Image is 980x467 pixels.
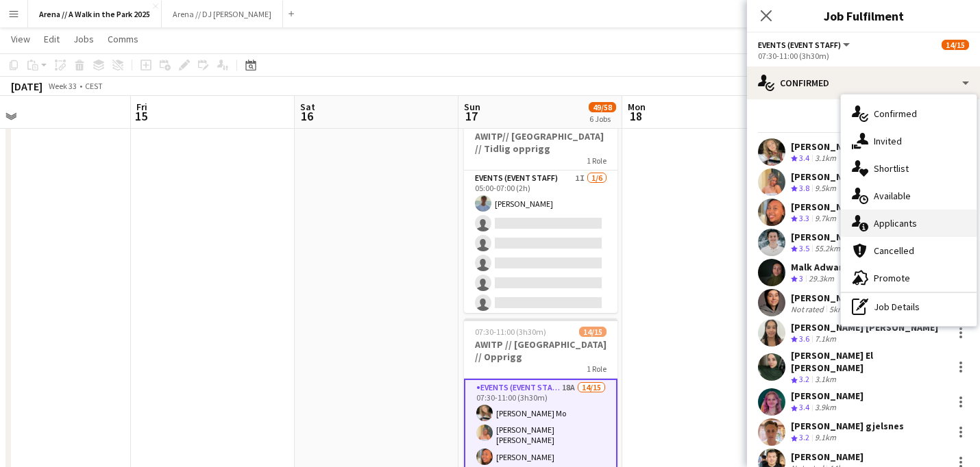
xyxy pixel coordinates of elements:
[806,273,837,285] div: 29.3km
[11,33,30,45] span: View
[73,33,94,45] span: Jobs
[799,183,809,193] span: 3.8
[162,1,283,27] button: Arena // DJ [PERSON_NAME]
[841,293,977,320] div: Job Details
[942,40,969,50] span: 14/15
[587,155,607,166] span: 1 Role
[44,33,60,45] span: Edit
[841,100,977,127] div: Confirmed
[812,153,839,164] div: 3.1km
[812,333,839,345] div: 7.1km
[579,327,607,337] span: 14/15
[791,261,844,273] div: Malk Adwan
[298,108,315,124] span: 16
[462,108,480,124] span: 17
[626,108,646,124] span: 18
[791,451,863,463] div: [PERSON_NAME]
[475,327,546,337] span: 07:30-11:00 (3h30m)
[799,243,809,253] span: 3.5
[812,432,839,444] div: 9.1km
[102,30,144,48] a: Comms
[85,81,103,91] div: CEST
[841,264,977,292] div: Promote
[799,374,809,384] span: 3.2
[747,7,980,25] h3: Job Fulfilment
[136,101,147,113] span: Fri
[812,402,839,414] div: 3.9km
[791,390,863,402] div: [PERSON_NAME]
[799,273,803,283] span: 3
[11,79,42,93] div: [DATE]
[841,155,977,182] div: Shortlist
[791,140,879,153] div: [PERSON_NAME] Mo
[812,183,839,194] div: 9.5km
[841,127,977,155] div: Invited
[791,349,947,374] div: [PERSON_NAME] El [PERSON_NAME]
[68,30,99,48] a: Jobs
[758,51,969,61] div: 07:30-11:00 (3h30m)
[791,292,863,304] div: [PERSON_NAME]
[799,153,809,163] span: 3.4
[758,40,852,50] button: Events (Event Staff)
[791,420,904,432] div: [PERSON_NAME] gjelsnes
[464,130,617,155] h3: AWITP// [GEOGRAPHIC_DATA] // Tidlig opprigg
[108,33,138,45] span: Comms
[791,201,863,213] div: [PERSON_NAME]
[826,304,847,314] div: 5km
[587,364,607,374] span: 1 Role
[799,213,809,223] span: 3.3
[841,182,977,210] div: Available
[134,108,147,124] span: 15
[791,304,826,314] div: Not rated
[464,338,617,363] h3: AWITP // [GEOGRAPHIC_DATA] // Opprigg
[791,231,863,243] div: [PERSON_NAME]
[812,374,839,386] div: 3.1km
[464,171,617,316] app-card-role: Events (Event Staff)1I1/605:00-07:00 (2h)[PERSON_NAME]
[464,101,480,113] span: Sun
[791,171,938,183] div: [PERSON_NAME] [PERSON_NAME]
[464,110,617,313] app-job-card: 05:00-07:00 (2h)1/6AWITP// [GEOGRAPHIC_DATA] // Tidlig opprigg1 RoleEvents (Event Staff)1I1/605:0...
[747,66,980,99] div: Confirmed
[812,213,839,225] div: 9.7km
[791,321,938,333] div: [PERSON_NAME] [PERSON_NAME]
[589,114,615,124] div: 6 Jobs
[28,1,162,27] button: Arena // A Walk in the Park 2025
[628,101,646,113] span: Mon
[300,101,315,113] span: Sat
[589,102,616,112] span: 49/58
[841,210,977,237] div: Applicants
[45,81,79,91] span: Week 33
[38,30,65,48] a: Edit
[5,30,36,48] a: View
[758,40,841,50] span: Events (Event Staff)
[812,243,843,255] div: 55.2km
[799,333,809,344] span: 3.6
[841,237,977,264] div: Cancelled
[799,402,809,412] span: 3.4
[799,432,809,442] span: 3.2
